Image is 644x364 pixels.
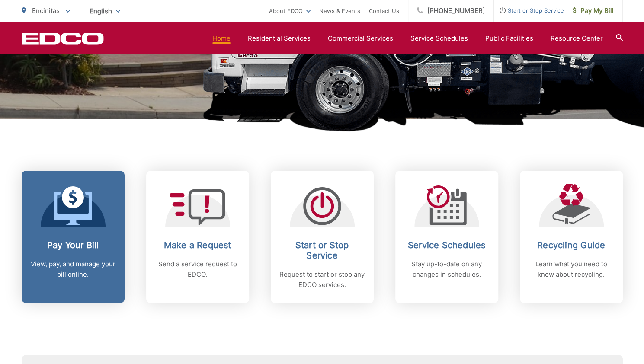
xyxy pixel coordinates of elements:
span: Pay My Bill [573,6,614,16]
a: Resource Center [551,33,603,44]
a: Residential Services [248,33,311,44]
a: News & Events [319,6,360,16]
a: Commercial Services [328,33,393,44]
a: EDCD logo. Return to the homepage. [22,32,104,45]
p: View, pay, and manage your bill online. [30,259,116,280]
h2: Pay Your Bill [30,240,116,250]
a: Service Schedules [410,33,468,44]
a: Service Schedules Stay up-to-date on any changes in schedules. [395,171,498,303]
p: Request to start or stop any EDCO services. [279,269,365,290]
span: Encinitas [32,6,60,15]
h2: Start or Stop Service [279,240,365,261]
a: Recycling Guide Learn what you need to know about recycling. [520,171,623,303]
h2: Make a Request [155,240,240,250]
a: Home [212,33,231,44]
h2: Recycling Guide [529,240,614,250]
h2: Service Schedules [404,240,490,250]
a: Contact Us [369,6,399,16]
a: Pay Your Bill View, pay, and manage your bill online. [22,171,125,303]
p: Send a service request to EDCO. [155,259,240,280]
a: About EDCO [269,6,311,16]
span: English [83,3,127,19]
p: Learn what you need to know about recycling. [529,259,614,280]
p: Stay up-to-date on any changes in schedules. [404,259,490,280]
a: Make a Request Send a service request to EDCO. [146,171,249,303]
a: Public Facilities [485,33,533,44]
